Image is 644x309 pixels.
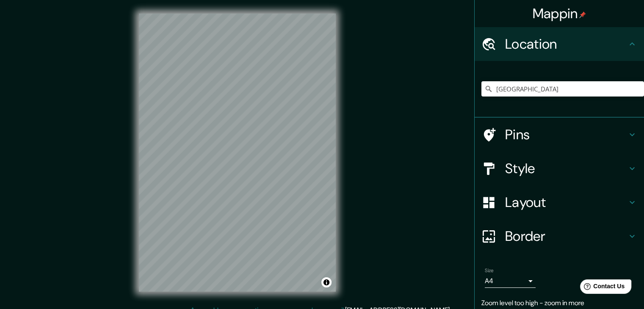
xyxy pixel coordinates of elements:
h4: Style [505,160,627,177]
button: Toggle attribution [321,277,332,287]
div: Style [475,152,644,185]
iframe: Help widget launcher [569,276,635,300]
h4: Layout [505,194,627,211]
h4: Mappin [533,5,586,22]
div: Pins [475,118,644,152]
div: Layout [475,185,644,219]
label: Size [485,267,494,274]
input: Pick your city or area [481,81,644,97]
div: A4 [485,274,536,288]
img: pin-icon.png [579,11,586,18]
div: Location [475,27,644,61]
h4: Border [505,228,627,245]
h4: Pins [505,126,627,143]
p: Zoom level too high - zoom in more [481,298,637,308]
h4: Location [505,36,627,52]
canvas: Map [139,14,336,292]
div: Border [475,219,644,253]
